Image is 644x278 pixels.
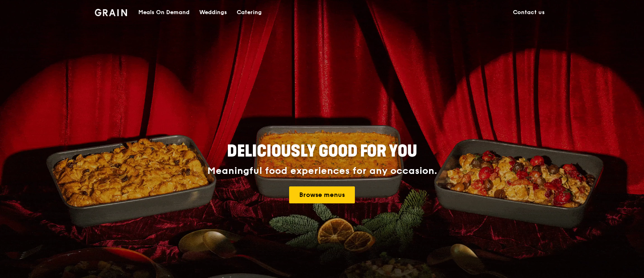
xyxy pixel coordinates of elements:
a: Contact us [508,0,550,25]
a: Weddings [194,0,232,25]
a: Catering [232,0,267,25]
span: Deliciously good for you [227,142,417,161]
div: Weddings [199,0,227,25]
div: Meaningful food experiences for any occasion. [177,165,467,177]
a: Browse menus [289,186,355,203]
div: Catering [237,0,262,25]
img: Grain [95,9,127,16]
div: Meals On Demand [138,0,190,25]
